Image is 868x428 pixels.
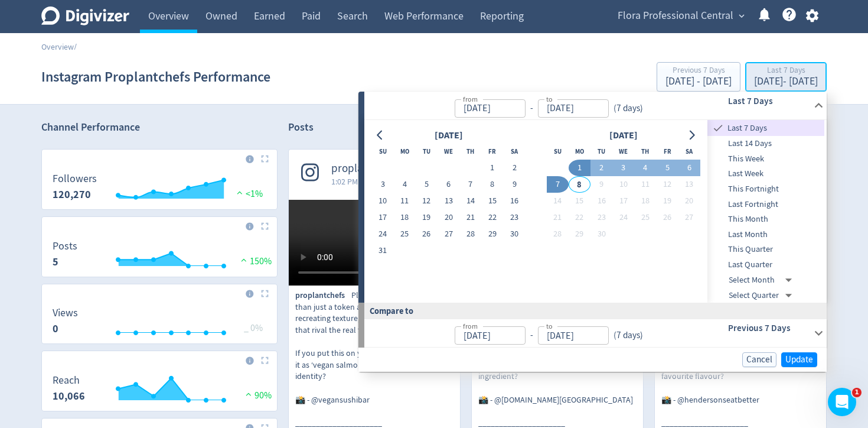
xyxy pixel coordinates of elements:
[569,226,590,242] button: 29
[609,329,643,342] div: ( 7 days )
[459,193,481,209] button: 14
[261,356,269,364] img: Placeholder
[678,160,700,176] button: 6
[754,76,818,87] div: [DATE] - [DATE]
[331,176,398,187] span: 1:02 PM [DATE] BST
[504,226,526,242] button: 30
[707,227,824,242] div: Last Month
[547,143,569,160] th: Sunday
[438,226,459,242] button: 27
[463,321,478,331] label: from
[41,120,278,135] h2: Channel Performance
[358,303,827,319] div: Compare to
[606,128,641,144] div: [DATE]
[656,160,678,176] button: 5
[781,352,817,367] button: Update
[459,209,481,226] button: 21
[481,176,503,193] button: 8
[707,166,824,181] div: Last Week
[238,255,272,267] span: 150%
[394,143,416,160] th: Monday
[438,143,459,160] th: Wednesday
[729,273,797,288] div: Select Month
[707,181,824,197] div: This Fortnight
[53,374,85,387] dt: Reach
[74,41,77,52] span: /
[238,255,250,264] img: positive-performance.svg
[609,102,648,115] div: ( 7 days )
[41,41,74,52] a: Overview
[590,226,612,242] button: 30
[634,209,656,226] button: 25
[459,143,481,160] th: Thursday
[546,94,553,104] label: to
[742,352,776,367] button: Cancel
[234,188,246,197] img: positive-performance.svg
[288,120,314,138] h2: Posts
[394,193,416,209] button: 11
[416,193,438,209] button: 12
[569,176,590,193] button: 8
[683,127,700,144] button: Go to next month
[295,290,351,301] span: proplantchefs
[707,183,824,196] span: This Fortnight
[590,193,612,209] button: 16
[438,176,459,193] button: 6
[331,162,398,176] span: proplantchefs
[47,375,272,406] svg: Reach 10,066
[707,136,824,151] div: Last 14 Days
[707,228,824,241] span: Last Month
[459,176,481,193] button: 7
[745,62,827,92] button: Last 7 Days[DATE]- [DATE]
[828,388,856,416] iframe: Intercom live chat
[678,176,700,193] button: 13
[504,176,526,193] button: 9
[53,239,77,253] dt: Posts
[746,355,772,364] span: Cancel
[481,209,503,226] button: 22
[656,193,678,209] button: 19
[243,390,254,398] img: positive-performance.svg
[665,76,732,87] div: [DATE] - [DATE]
[707,213,824,226] span: This Month
[416,226,438,242] button: 26
[394,226,416,242] button: 25
[481,143,503,160] th: Friday
[707,243,824,256] span: This Quarter
[707,197,824,212] div: Last Fortnight
[504,193,526,209] button: 16
[416,176,438,193] button: 5
[656,143,678,160] th: Friday
[547,176,569,193] button: 7
[416,143,438,160] th: Tuesday
[678,209,700,226] button: 27
[707,167,824,180] span: Last Week
[244,322,263,334] span: _ 0%
[665,66,732,76] div: Previous 7 Days
[707,120,824,136] div: Last 7 Days
[729,288,797,303] div: Select Quarter
[416,209,438,226] button: 19
[47,307,272,339] svg: Views 0
[53,187,91,202] strong: 120,270
[612,193,634,209] button: 17
[678,143,700,160] th: Saturday
[53,255,58,269] strong: 5
[546,321,553,331] label: to
[372,176,394,193] button: 3
[504,143,526,160] th: Saturday
[394,209,416,226] button: 18
[481,226,503,242] button: 29
[372,209,394,226] button: 17
[707,198,824,211] span: Last Fortnight
[438,193,459,209] button: 13
[707,257,824,273] div: Last Quarter
[590,160,612,176] button: 2
[53,389,85,403] strong: 10,066
[634,143,656,160] th: Thursday
[612,176,634,193] button: 10
[707,242,824,257] div: This Quarter
[372,242,394,259] button: 31
[634,193,656,209] button: 18
[728,94,809,108] h6: Last 7 Days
